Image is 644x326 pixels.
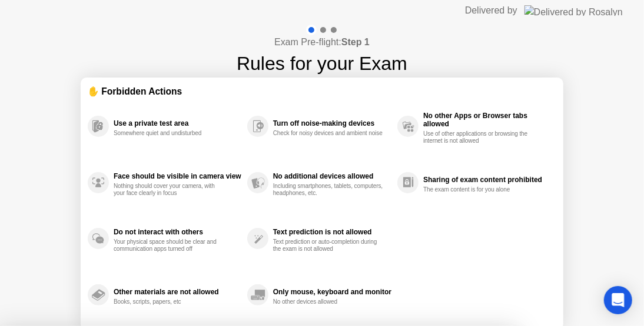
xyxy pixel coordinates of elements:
[604,286,632,314] div: Open Intercom Messenger
[273,172,391,180] div: No additional devices allowed
[273,183,384,197] div: Including smartphones, tablets, computers, headphones, etc.
[114,130,225,137] div: Somewhere quiet and undisturbed
[114,298,225,305] div: Books, scripts, papers, etc
[237,49,407,78] h1: Rules for your Exam
[423,112,550,128] div: No other Apps or Browser tabs allowed
[341,37,370,47] b: Step 1
[114,238,225,253] div: Your physical space should be clear and communication apps turned off
[423,176,550,184] div: Sharing of exam content prohibited
[273,288,391,296] div: Only mouse, keyboard and monitor
[273,130,384,137] div: Check for noisy devices and ambient noise
[114,288,241,296] div: Other materials are not allowed
[88,85,556,98] div: ✋ Forbidden Actions
[273,228,391,236] div: Text prediction is not allowed
[465,4,517,18] div: Delivered by
[273,238,384,253] div: Text prediction or auto-completion during the exam is not allowed
[273,119,391,127] div: Turn off noise-making devices
[114,172,241,180] div: Face should be visible in camera view
[114,228,241,236] div: Do not interact with others
[114,119,241,127] div: Use a private test area
[423,130,535,144] div: Use of other applications or browsing the internet is not allowed
[423,186,535,193] div: The exam content is for you alone
[273,298,384,305] div: No other devices allowed
[525,5,623,16] img: Delivered by Rosalyn
[274,35,370,49] h4: Exam Pre-flight:
[114,183,225,197] div: Nothing should cover your camera, with your face clearly in focus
